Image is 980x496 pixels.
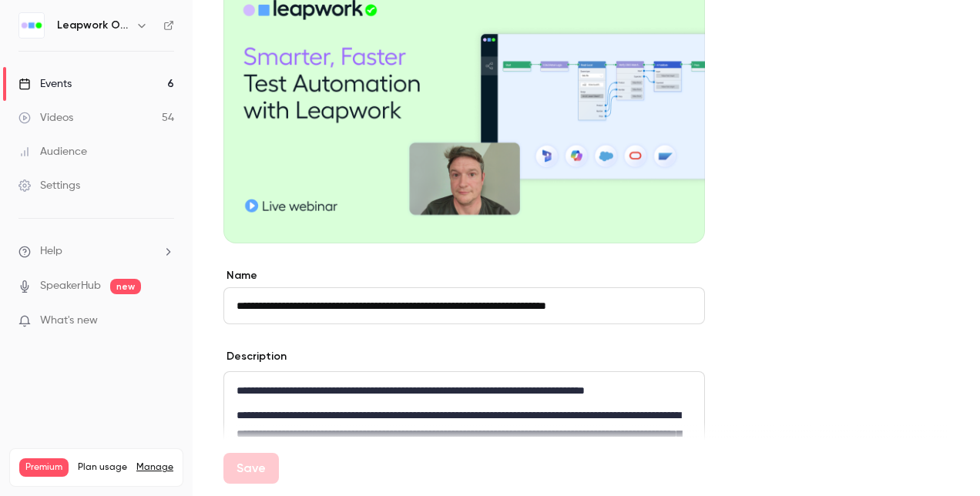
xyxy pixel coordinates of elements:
[19,458,69,477] span: Premium
[223,268,705,283] label: Name
[223,349,287,364] label: Description
[40,278,101,294] a: SpeakerHub
[57,18,129,33] h6: Leapwork Online Event
[18,243,174,260] li: help-dropdown-opener
[40,243,62,260] span: Help
[110,279,141,294] span: new
[40,313,98,329] span: What's new
[19,13,44,38] img: Leapwork Online Event
[18,76,72,92] div: Events
[18,178,80,193] div: Settings
[136,461,173,474] a: Manage
[156,314,174,328] iframe: Noticeable Trigger
[18,144,87,159] div: Audience
[78,461,127,474] span: Plan usage
[18,110,73,126] div: Videos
